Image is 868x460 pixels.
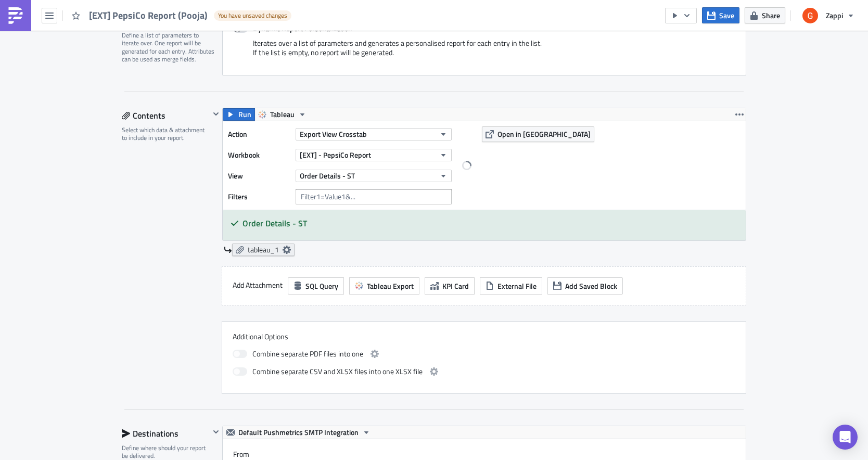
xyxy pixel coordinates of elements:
[480,277,542,295] button: External File
[248,245,279,254] span: tableau_1
[288,277,344,295] button: SQL Query
[745,7,785,23] button: Share
[252,365,423,378] span: Combine separate CSV and XLSX files into one XLSX file
[270,108,295,121] span: Tableau
[762,10,780,21] span: Share
[4,4,497,12] body: Rich Text Area. Press ALT-0 for help.
[228,147,290,163] label: Workbook
[702,7,739,23] button: Save
[233,332,735,341] label: Additional Options
[122,31,215,63] div: Define a list of parameters to iterate over. One report will be generated for each entry. Attribu...
[300,170,355,181] span: Order Details - ST
[122,444,210,460] div: Define where should your report be delivered.
[367,280,414,291] span: Tableau Export
[300,149,371,160] span: [EXT] - PepsiCo Report
[497,129,591,139] span: Open in [GEOGRAPHIC_DATA]
[228,189,290,205] label: Filters
[801,7,819,24] img: Avatar
[242,219,738,227] h5: Order Details - ST
[228,126,290,142] label: Action
[210,426,222,438] button: Hide content
[296,128,452,140] button: Export View Crosstab
[233,39,735,65] div: Iterates over a list of parameters and generates a personalised report for each entry in the list...
[228,168,290,184] label: View
[796,4,860,27] button: Zappi
[223,426,374,439] button: Default Pushmetrics SMTP Integration
[833,425,858,450] div: Open Intercom Messenger
[122,126,210,142] div: Select which data & attachment to include in your report.
[425,277,475,295] button: KPI Card
[719,10,734,21] span: Save
[223,108,255,121] button: Run
[565,280,617,291] span: Add Saved Block
[497,280,537,291] span: External File
[89,9,209,21] span: [EXT] PepsiCo Report (Pooja)
[296,170,452,182] button: Order Details - ST
[349,277,419,295] button: Tableau Export
[442,280,469,291] span: KPI Card
[232,244,295,256] a: tableau_1
[254,108,310,121] button: Tableau
[7,7,24,24] img: PushMetrics
[122,108,210,123] div: Contents
[547,277,623,295] button: Add Saved Block
[252,348,363,360] span: Combine separate PDF files into one
[233,450,746,459] label: From
[826,10,843,21] span: Zappi
[233,277,283,293] label: Add Attachment
[296,189,452,205] input: Filter1=Value1&...
[300,129,367,139] span: Export View Crosstab
[238,108,251,121] span: Run
[122,426,210,441] div: Destinations
[305,280,338,291] span: SQL Query
[210,108,222,120] button: Hide content
[4,4,497,12] p: Please see attached an excel sheet containing the order details for the previous month.
[218,11,287,20] span: You have unsaved changes
[238,426,359,439] span: Default Pushmetrics SMTP Integration
[482,126,594,142] button: Open in [GEOGRAPHIC_DATA]
[296,149,452,161] button: [EXT] - PepsiCo Report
